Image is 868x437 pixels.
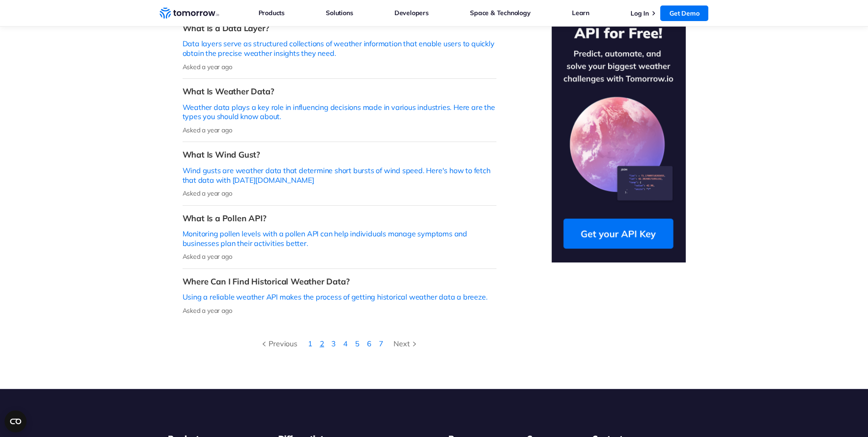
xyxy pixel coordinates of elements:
a: Log In [631,9,649,17]
a: Learn [572,7,589,19]
a: Solutions [326,7,353,19]
a: Home link [160,6,219,20]
a: 2 [320,339,324,348]
a: Where Can I Find Historical Weather Data?Using a reliable weather API makes the process of gettin... [183,269,496,322]
a: What Is a Pollen API?Monitoring pollen levels with a pollen API can help individuals manage sympt... [183,206,496,269]
button: Open CMP widget [5,410,27,432]
p: Using a reliable weather API makes the process of getting historical weather data a breeze. [183,292,496,302]
a: Developers [394,7,429,19]
a: 7 [379,339,383,348]
a: 6 [367,339,372,348]
p: Wind gusts are weather data that determine short bursts of wind speed. Here's how to fetch that d... [183,166,496,185]
p: Asked a year ago [183,126,496,134]
p: Asked a year ago [183,252,496,261]
h3: What Is Weather Data? [183,86,496,97]
a: Space & Technology [470,7,530,19]
a: What Is a Data Layer?Data layers serve as structured collections of weather information that enab... [183,16,496,79]
h3: What Is Wind Gust? [183,149,496,160]
a: 5 [355,339,360,348]
div: Next [394,338,419,350]
a: Next [387,338,426,350]
p: Asked a year ago [183,63,496,71]
p: Monitoring pollen levels with a pollen API can help individuals manage symptoms and businesses pl... [183,229,496,248]
div: Previous [259,338,297,350]
a: 4 [343,339,348,348]
a: Products [259,7,285,19]
a: 3 [331,339,336,348]
p: Asked a year ago [183,306,496,315]
p: Weather data plays a key role in influencing decisions made in various industries. Here are the t... [183,103,496,122]
a: What Is Weather Data?Weather data plays a key role in influencing decisions made in various indus... [183,79,496,142]
p: Asked a year ago [183,189,496,197]
p: Data layers serve as structured collections of weather information that enable users to quickly o... [183,39,496,58]
a: Get Demo [660,5,708,21]
h3: What Is a Data Layer? [183,23,496,33]
h3: What Is a Pollen API? [183,213,496,224]
h3: Where Can I Find Historical Weather Data? [183,276,496,287]
a: What Is Wind Gust?Wind gusts are weather data that determine short bursts of wind speed. Here's h... [183,142,496,205]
